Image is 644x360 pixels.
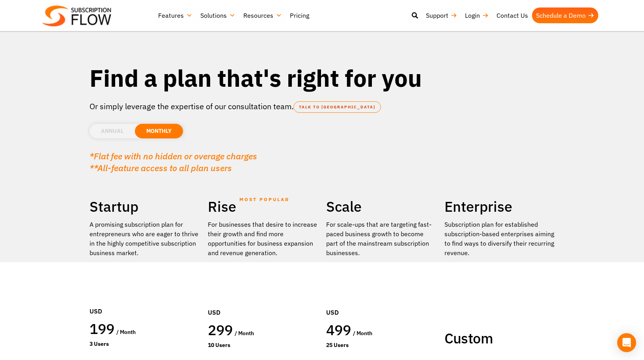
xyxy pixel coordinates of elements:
[208,341,318,349] div: 10 Users
[196,7,239,23] a: Solutions
[532,7,598,23] a: Schedule a Demo
[239,190,289,209] span: MOST POPULAR
[90,220,200,257] p: A promising subscription plan for entrepreneurs who are eager to thrive in the highly competitive...
[90,198,200,216] h2: Startup
[353,330,372,337] span: / month
[326,198,437,216] h2: Scale
[326,284,437,321] div: USD
[208,198,318,216] h2: Rise
[208,321,233,339] span: 299
[326,220,437,257] div: For scale-ups that are targeting fast-paced business growth to become part of the mainstream subs...
[326,321,351,339] span: 499
[116,328,136,336] span: / month
[444,198,555,216] h2: Enterprise
[422,7,461,23] a: Support
[461,7,493,23] a: Login
[208,220,318,257] div: For businesses that desire to increase their growth and find more opportunities for business expa...
[90,124,135,138] li: ANNUAL
[90,162,232,173] em: **All-feature access to all plan users
[326,341,437,349] div: 25 Users
[444,220,555,257] p: Subscription plan for established subscription-based enterprises aiming to find ways to diversify...
[286,7,313,23] a: Pricing
[235,330,254,337] span: / month
[208,284,318,321] div: USD
[135,124,183,138] li: MONTHLY
[293,101,381,113] a: TALK TO [GEOGRAPHIC_DATA]
[617,333,636,352] div: Open Intercom Messenger
[444,329,493,347] span: Custom
[90,63,555,93] h1: Find a plan that's right for you
[90,101,555,112] p: Or simply leverage the expertise of our consultation team.
[90,319,115,338] span: 199
[90,283,200,320] div: USD
[154,7,196,23] a: Features
[493,7,532,23] a: Contact Us
[90,340,200,348] div: 3 Users
[239,7,286,23] a: Resources
[42,6,111,26] img: Subscriptionflow
[90,150,257,162] em: *Flat fee with no hidden or overage charges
